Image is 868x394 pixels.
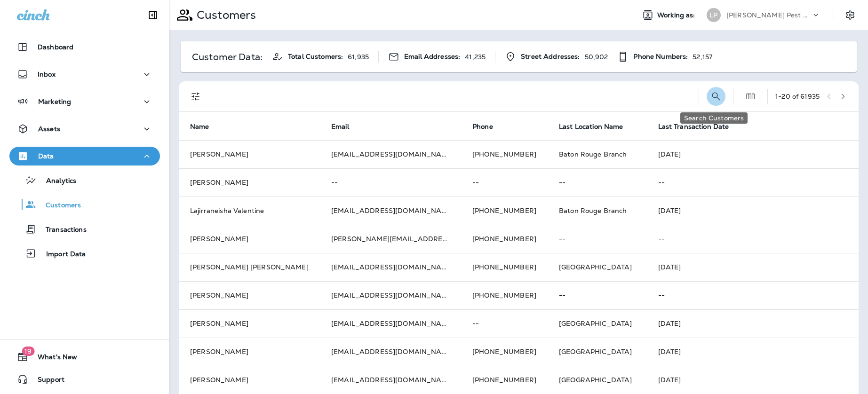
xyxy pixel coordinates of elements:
[38,71,56,78] p: Inbox
[461,197,548,225] td: [PHONE_NUMBER]
[559,347,632,356] span: [GEOGRAPHIC_DATA]
[320,366,461,394] td: [EMAIL_ADDRESS][DOMAIN_NAME]
[657,11,697,19] span: Working as:
[36,201,81,210] p: Customers
[192,53,263,61] p: Customer Data:
[472,123,493,131] span: Phone
[22,347,34,356] span: 19
[38,152,54,160] p: Data
[288,53,343,61] span: Total Customers:
[658,123,729,131] span: Last Transaction Date
[559,179,636,186] p: --
[9,170,160,190] button: Analytics
[647,366,859,394] td: [DATE]
[461,140,548,168] td: [PHONE_NUMBER]
[179,366,320,394] td: [PERSON_NAME]
[461,366,548,394] td: [PHONE_NUMBER]
[647,140,859,168] td: [DATE]
[320,309,461,338] td: [EMAIL_ADDRESS][DOMAIN_NAME]
[9,347,160,366] button: 19What's New
[331,123,349,131] span: Email
[38,43,73,51] p: Dashboard
[461,253,548,281] td: [PHONE_NUMBER]
[193,8,256,22] p: Customers
[680,112,748,124] div: Search Customers
[842,7,859,24] button: Settings
[28,376,64,387] span: Support
[472,320,536,327] p: --
[707,87,725,106] button: Search Customers
[559,376,632,384] span: [GEOGRAPHIC_DATA]
[585,53,608,61] p: 50,902
[320,338,461,366] td: [EMAIL_ADDRESS][DOMAIN_NAME]
[658,179,848,186] p: --
[559,319,632,328] span: [GEOGRAPHIC_DATA]
[186,87,205,106] button: Filters
[179,168,320,197] td: [PERSON_NAME]
[559,122,636,131] span: Last Location Name
[9,38,160,56] button: Dashboard
[179,140,320,168] td: [PERSON_NAME]
[559,235,636,243] p: --
[190,123,209,131] span: Name
[647,197,859,225] td: [DATE]
[320,197,461,225] td: [EMAIL_ADDRESS][DOMAIN_NAME]
[140,6,166,24] button: Collapse Sidebar
[658,122,741,131] span: Last Transaction Date
[472,179,536,186] p: --
[559,292,636,299] p: --
[37,250,86,259] p: Import Data
[320,281,461,309] td: [EMAIL_ADDRESS][DOMAIN_NAME]
[647,253,859,281] td: [DATE]
[9,92,160,111] button: Marketing
[741,87,760,106] button: Edit Fields
[320,140,461,168] td: [EMAIL_ADDRESS][DOMAIN_NAME]
[9,370,160,389] button: Support
[179,338,320,366] td: [PERSON_NAME]
[9,244,160,263] button: Import Data
[472,122,505,131] span: Phone
[9,147,160,165] button: Data
[693,53,712,61] p: 52,157
[38,125,60,133] p: Assets
[331,122,361,131] span: Email
[461,338,548,366] td: [PHONE_NUMBER]
[559,150,627,158] span: Baton Rouge Branch
[179,281,320,309] td: [PERSON_NAME]
[179,253,320,281] td: [PERSON_NAME] [PERSON_NAME]
[9,119,160,138] button: Assets
[559,263,632,271] span: [GEOGRAPHIC_DATA]
[179,309,320,338] td: [PERSON_NAME]
[179,225,320,253] td: [PERSON_NAME]
[9,65,160,84] button: Inbox
[37,177,76,186] p: Analytics
[9,195,160,214] button: Customers
[9,219,160,239] button: Transactions
[465,53,486,61] p: 41,235
[633,53,688,61] span: Phone Numbers:
[707,8,721,22] div: LP
[331,179,450,186] p: --
[348,53,369,61] p: 61,935
[647,338,859,366] td: [DATE]
[190,122,222,131] span: Name
[320,253,461,281] td: [EMAIL_ADDRESS][DOMAIN_NAME]
[521,53,580,61] span: Street Addresses:
[38,98,71,105] p: Marketing
[726,11,811,19] p: [PERSON_NAME] Pest Control
[461,281,548,309] td: [PHONE_NUMBER]
[775,93,820,100] div: 1 - 20 of 61935
[559,123,623,131] span: Last Location Name
[559,206,627,215] span: Baton Rouge Branch
[658,292,848,299] p: --
[320,225,461,253] td: [PERSON_NAME][EMAIL_ADDRESS][DOMAIN_NAME]
[647,309,859,338] td: [DATE]
[461,225,548,253] td: [PHONE_NUMBER]
[36,226,87,235] p: Transactions
[28,353,77,364] span: What's New
[179,197,320,225] td: Lajirraneisha Valentine
[404,53,460,61] span: Email Addresses:
[658,235,848,243] p: --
